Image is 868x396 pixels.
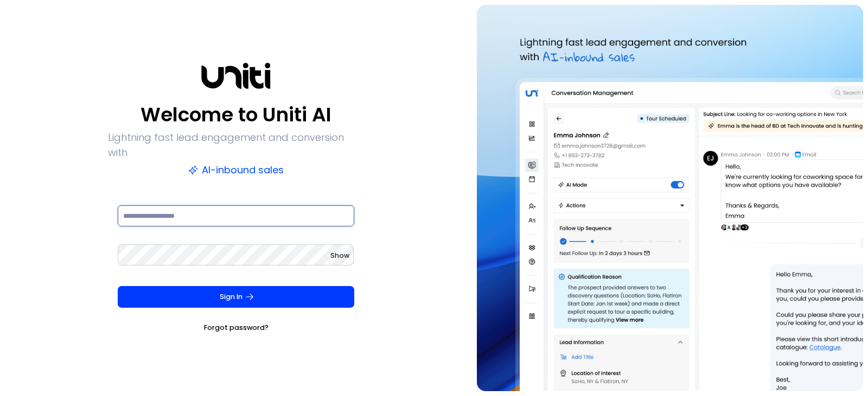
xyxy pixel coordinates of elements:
p: AI-inbound sales [188,163,284,178]
p: Lightning fast lead engagement and conversion with [108,130,364,160]
a: Forgot password? [204,322,269,333]
span: Show [330,251,349,260]
img: auth-hero.png [477,5,863,391]
button: Show [330,250,349,261]
button: Sign In [118,286,354,308]
p: Welcome to Uniti AI [141,102,331,128]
